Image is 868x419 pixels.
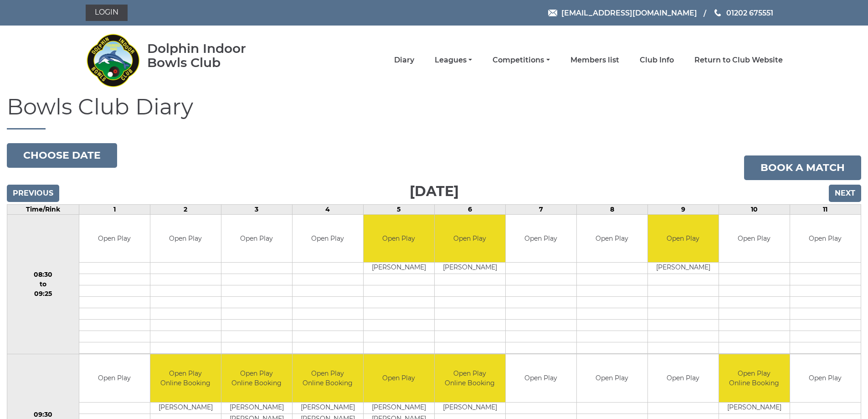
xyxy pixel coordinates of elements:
td: Open Play [364,354,434,402]
td: [PERSON_NAME] [221,402,292,414]
td: Open Play Online Booking [150,354,221,402]
td: 2 [150,204,221,214]
td: Open Play Online Booking [435,354,505,402]
td: Open Play [506,215,576,263]
a: Competitions [493,55,550,65]
td: 10 [719,204,790,214]
td: Open Play Online Booking [719,354,790,402]
td: Open Play [790,215,861,263]
a: Login [86,5,128,21]
td: 7 [505,204,576,214]
a: Club Info [640,55,674,65]
a: Return to Club Website [694,55,783,65]
td: Open Play [648,215,719,263]
td: Open Play Online Booking [293,354,363,402]
a: Book a match [744,155,861,180]
span: 01202 675551 [726,8,773,17]
td: [PERSON_NAME] [435,263,505,274]
a: Leagues [435,55,472,65]
div: Dolphin Indoor Bowls Club [147,41,275,70]
td: Open Play [719,215,790,263]
td: [PERSON_NAME] [364,263,434,274]
input: Next [829,185,861,202]
td: Open Play Online Booking [221,354,292,402]
img: Email [548,10,557,16]
td: 3 [221,204,292,214]
td: Open Play [221,215,292,263]
a: Members list [570,55,619,65]
td: 08:30 to 09:25 [7,214,79,354]
td: [PERSON_NAME] [364,402,434,414]
span: [EMAIL_ADDRESS][DOMAIN_NAME] [561,8,697,17]
td: 1 [79,204,150,214]
button: Choose date [7,143,117,168]
td: 4 [292,204,363,214]
td: 6 [434,204,505,214]
a: Phone us 01202 675551 [713,7,773,19]
td: Open Play [577,215,647,263]
td: [PERSON_NAME] [719,402,790,414]
td: Open Play [79,354,150,402]
td: Open Play [648,354,719,402]
h1: Bowls Club Diary [7,95,861,129]
td: [PERSON_NAME] [150,402,221,414]
td: [PERSON_NAME] [648,263,719,274]
a: Diary [394,55,414,65]
td: Open Play [79,215,150,263]
td: Open Play [150,215,221,263]
td: 5 [363,204,434,214]
td: Time/Rink [7,204,79,214]
td: [PERSON_NAME] [293,402,363,414]
td: 8 [576,204,647,214]
input: Previous [7,185,59,202]
img: Dolphin Indoor Bowls Club [86,28,140,92]
td: Open Play [790,354,861,402]
td: Open Play [364,215,434,263]
td: Open Play [435,215,505,263]
a: Email [EMAIL_ADDRESS][DOMAIN_NAME] [548,7,697,19]
td: Open Play [506,354,576,402]
td: 11 [790,204,861,214]
td: Open Play [577,354,647,402]
td: [PERSON_NAME] [435,402,505,414]
td: 9 [647,204,719,214]
td: Open Play [293,215,363,263]
img: Phone us [714,9,721,16]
